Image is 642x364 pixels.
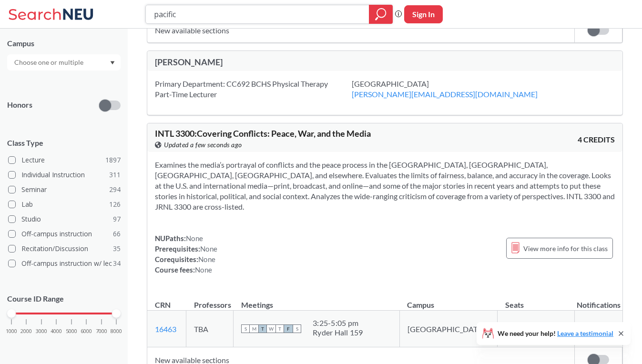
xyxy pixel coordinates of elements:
[51,329,62,334] span: 4000
[8,243,121,255] label: Recitation/Discussion
[113,258,121,269] span: 34
[66,329,77,334] span: 5000
[267,324,275,333] span: W
[8,198,121,211] label: Lab
[109,170,121,180] span: 311
[113,214,121,224] span: 97
[8,183,121,196] label: Seminar
[557,329,613,337] a: Leave a testimonial
[399,311,497,347] td: [GEOGRAPHIC_DATA]
[20,329,32,334] span: 2000
[7,100,32,111] p: Honors
[155,300,171,310] div: CRN
[10,57,90,68] input: Choose one or multiple
[195,265,212,274] span: None
[153,6,362,22] input: Class, professor, course number, "phrase"
[369,5,393,24] div: magnifying glass
[155,57,385,67] div: [PERSON_NAME]
[250,324,258,333] span: M
[200,244,217,253] span: None
[241,324,250,333] span: S
[164,140,242,150] span: Updated a few seconds ago
[110,61,115,65] svg: Dropdown arrow
[275,324,284,333] span: T
[186,290,234,311] th: Professors
[8,154,121,166] label: Lecture
[36,329,47,334] span: 3000
[578,134,615,145] span: 4 CREDITS
[198,255,215,263] span: None
[293,324,301,333] span: S
[155,79,352,100] div: Primary Department: CC692 BCHS Physical Therapy Part-Time Lecturer
[155,128,371,139] span: INTL 3300 : Covering Conflicts: Peace, War, and the Media
[8,169,121,181] label: Individual Instruction
[105,155,121,165] span: 1897
[313,328,363,337] div: Ryder Hall 159
[8,257,121,270] label: Off-campus instruction w/ lec
[147,18,575,43] td: New available sections
[113,243,121,254] span: 35
[155,160,615,212] section: Examines the media’s portrayal of conflicts and the peace process in the [GEOGRAPHIC_DATA], [GEOG...
[109,199,121,210] span: 126
[404,5,443,23] button: Sign In
[505,320,517,329] span: 0 / 7
[234,290,400,311] th: Meetings
[399,290,497,311] th: Campus
[8,228,121,240] label: Off-campus instruction
[313,318,363,328] div: 3:25 - 5:05 pm
[284,324,293,333] span: F
[186,311,234,347] td: TBA
[186,234,203,243] span: None
[352,79,561,100] div: [GEOGRAPHIC_DATA]
[352,90,538,99] a: [PERSON_NAME][EMAIL_ADDRESS][DOMAIN_NAME]
[7,54,121,71] div: Dropdown arrow
[258,324,267,333] span: T
[155,233,217,275] div: NUPaths: Prerequisites: Corequisites: Course fees:
[8,213,121,225] label: Studio
[96,329,107,334] span: 7000
[7,293,121,304] p: Course ID Range
[6,329,17,334] span: 1000
[498,290,575,311] th: Seats
[575,290,622,311] th: Notifications
[7,38,121,49] div: Campus
[111,329,122,334] span: 8000
[109,184,121,195] span: 294
[375,8,387,21] svg: magnifying glass
[81,329,92,334] span: 6000
[523,243,608,254] span: View more info for this class
[7,138,121,148] span: Class Type
[155,324,176,334] a: 16463
[113,229,121,239] span: 66
[498,330,613,337] span: We need your help!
